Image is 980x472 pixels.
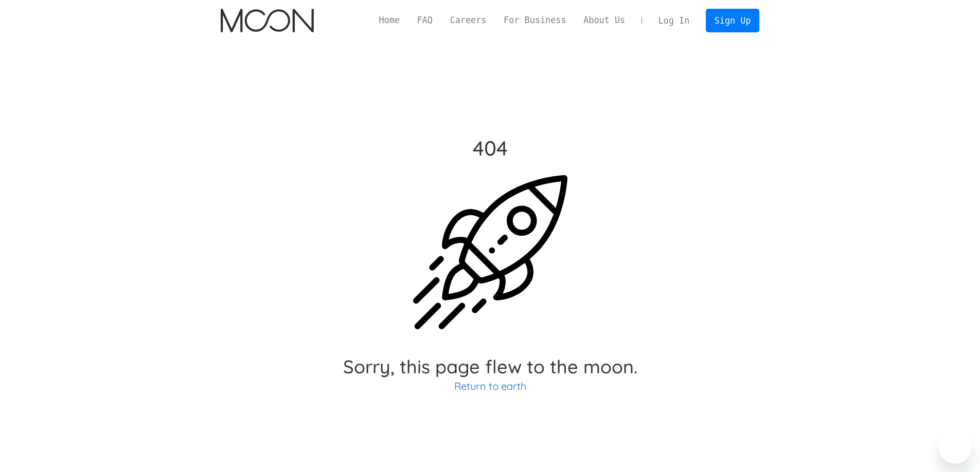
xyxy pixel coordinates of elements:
[408,14,441,27] a: FAQ
[575,14,634,27] a: About Us
[650,9,698,32] a: Log In
[221,9,314,32] a: home
[343,139,637,157] h2: 404
[343,357,637,376] h2: Sorry, this page flew to the moon.
[441,14,495,27] a: Careers
[221,9,314,32] img: Moon Logo
[706,9,759,32] a: Sign Up
[495,14,575,27] a: For Business
[370,14,408,27] a: Home
[939,431,972,464] iframe: Button to launch messaging window
[454,380,526,392] a: Return to earth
